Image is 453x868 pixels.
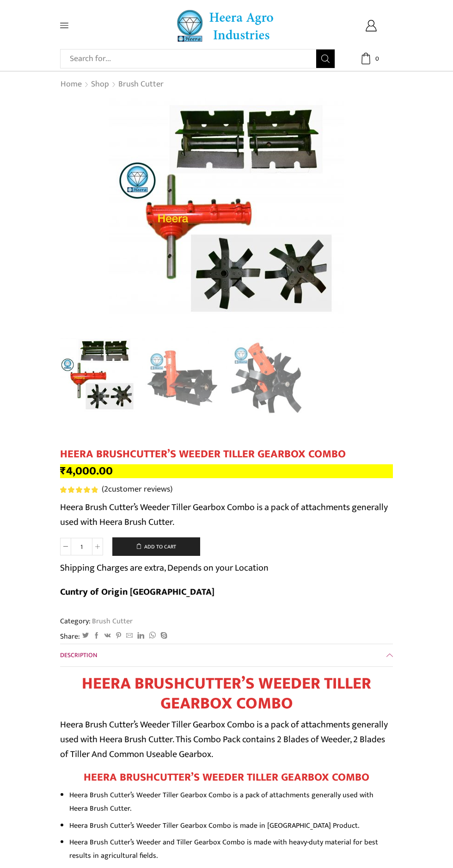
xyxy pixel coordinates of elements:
[91,615,133,627] a: Brush Cutter
[104,482,108,496] span: 2
[60,560,269,575] p: Shipping Charges are extra, Depends on your Location
[65,49,316,68] input: Search for...
[60,644,393,666] a: Description
[60,98,393,333] div: 1 / 3
[109,98,344,333] img: Heera Brush Cutter’s Weeder Tiller Gearbox Combo
[60,771,393,784] h2: HEERA BRUSHCUTTER’S WEEDER TILLER GEARBOX COMBO
[58,337,138,417] img: Heera Brush Cutter’s Weeder Tiller Gearbox Combo
[69,836,393,862] li: Heera Brush Cutter’s Weeder and Tiller Gearbox Combo is made with heavy-duty material for best re...
[349,53,393,64] a: 0
[60,79,164,91] nav: Breadcrumb
[142,338,222,417] li: 2 / 3
[58,338,138,417] li: 1 / 3
[71,538,92,555] input: Product quantity
[60,448,393,461] h1: HEERA BRUSHCUTTER’S WEEDER TILLER GEARBOX COMBO
[226,338,306,417] li: 3 / 3
[91,79,110,91] a: Shop
[60,650,97,660] span: Description
[102,484,172,496] a: (2customer reviews)
[60,500,393,529] p: Heera Brush Cutter’s Weeder Tiller Gearbox Combo is a pack of attachments generally used with Hee...
[60,486,99,493] span: 2
[60,486,98,493] div: Rated 5.00 out of 5
[60,79,82,91] a: Home
[372,54,381,63] span: 0
[60,674,393,714] h1: HEERA BRUSHCUTTER’S WEEDER TILLER GEARBOX COMBO
[60,631,80,642] span: Share:
[226,338,306,418] img: WEEDER
[118,79,164,91] a: Brush Cutter
[60,717,393,762] p: Heera Brush Cutter’s Weeder Tiller Gearbox Combo is a pack of attachments generally used with Hee...
[69,819,393,832] li: Heera Brush Cutter’s Weeder Tiller Gearbox Combo is made in [GEOGRAPHIC_DATA] Product.
[60,584,214,600] b: Cuntry of Origin [GEOGRAPHIC_DATA]
[226,338,306,418] a: 13
[112,537,200,556] button: Add to cart
[142,338,222,418] a: 12
[69,788,393,815] li: Heera Brush Cutter’s Weeder Tiller Gearbox Combo is a pack of attachments generally used with Hee...
[60,486,98,493] span: Rated out of 5 based on customer ratings
[60,462,66,480] span: ₹
[60,616,133,627] span: Category:
[60,462,113,480] bdi: 4,000.00
[316,49,335,68] button: Search button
